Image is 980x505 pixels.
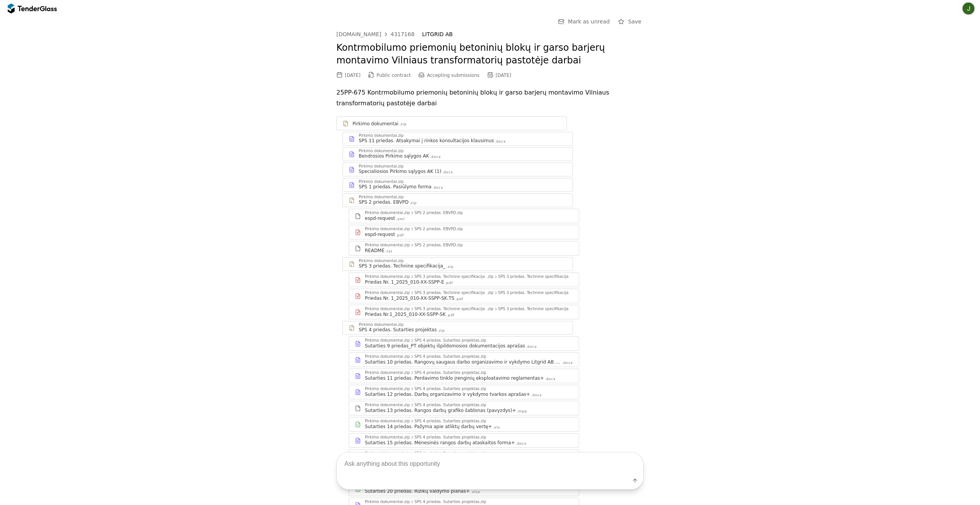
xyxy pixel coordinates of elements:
div: SPS 3 priedas. Technine specifikacija_.zip [414,307,493,311]
div: Pirkimo dokumentai.zip [365,371,410,375]
a: Pirkimo dokumentai.zipSPS 3 priedas. Technine specifikacija_.zipSPS 3 priedas. Technine specifika... [349,289,579,303]
div: espd-request [365,215,395,221]
div: SPS 4 priedas. Sutarties projektas.zip [414,419,486,423]
h2: Kontrmobilumo priemonių betoninių blokų ir garso barjerų montavimo Vilniaus transformatorių pasto... [336,42,644,67]
div: [DATE] [496,73,512,78]
div: .pdf [447,313,455,318]
div: Priedas Nr.1_2025_010-XX-SSPP-SK [365,311,446,317]
div: Pirkimo dokumentai.zip [359,323,404,327]
div: Sutarties 13 priedas. Rangos darbų grafiko šablonas (pavyzdys)+ [365,407,516,414]
div: [DATE] [345,73,361,78]
div: Priedas Nr. 1_2025_010-XX-SSPP-E [365,279,444,285]
div: [DOMAIN_NAME] [336,32,381,37]
div: .zip [437,328,445,333]
div: .docx [562,360,573,365]
a: Pirkimo dokumentai.zipSpecialiosios Pirkimo sąlygos AK (1).docx [343,163,573,176]
div: SPS 1 priedas. Pasiūlymo forma [359,184,432,190]
div: .pdf [455,297,463,302]
div: SPS 2 priedas. EBVPD [359,199,409,205]
div: .zip [446,264,454,269]
div: SPS 2 priedas. EBVPD.zip [414,211,463,215]
div: SPS 3 priedas. Technine specifikacija_.zip [414,291,493,295]
span: Public contract [377,73,411,78]
div: Sutarties 10 priedas. Rangovų saugaus darbo organizavimo ir vykdymo Litgrid AB objektuose tvarkos... [365,359,561,365]
div: Pirkimo dokumentai.zip [365,419,410,423]
div: Pirkimo dokumentai.zip [365,355,410,359]
div: Pirkimo dokumentai.zip [365,275,410,279]
div: Pirkimo dokumentai.zip [365,211,410,215]
div: SPS 4 priedas. Sutarties projektas.zip [414,403,486,407]
div: SPS 4 priedas. Sutarties projektas [359,327,437,333]
div: Sutarties 9 priedas_PT objektų išpildomosios dokumentacijos aprašas [365,343,525,349]
a: Pirkimo dokumentai.zipSPS 3 priedas. Technine specifikacija_.zip [343,257,573,271]
div: Pirkimo dokumentai.zip [365,243,410,247]
a: Pirkimo dokumentai.zipSPS 1 priedas. Pasiūlymo forma.docx [343,178,573,192]
a: Pirkimo dokumentai.zipBendrosios Pirkimo sąlygos AK.docx [343,147,573,161]
div: Pirkimo dokumentai.zip [365,387,410,391]
a: Pirkimo dokumentai.zipSPS 4 priedas. Sutarties projektas.zipSutarties 15 priedas. Mėnesinės rango... [349,433,579,448]
div: Pirkimo dokumentai.zip [359,180,404,184]
div: Sutarties 11 priedas. Perdavimo tinklo įrenginių eksploatavimo reglamentas+ [365,375,544,381]
div: SPS 4 priedas. Sutarties projektas.zip [414,371,486,375]
a: [DOMAIN_NAME]4317168 [336,31,414,37]
div: SPS 4 priedas. Sutarties projektas.zip [414,355,486,359]
span: Accepting submissions [427,73,480,78]
div: .xls [493,425,500,430]
div: SPS 11 priedas. Atsakymai į rinkos konsultacijos klausimus [359,138,494,144]
div: .txt [385,249,392,254]
a: Pirkimo dokumentai.zipSPS 3 priedas. Technine specifikacija_.zipSPS 3 priedas. Technine specifika... [349,272,579,287]
div: .pdf [396,233,404,238]
div: Pirkimo dokumentai.zip [359,164,404,168]
div: .docx [545,377,556,382]
div: Pirkimo dokumentai.zip [365,227,410,231]
div: Bendrosios Pirkimo sąlygos AK [359,153,429,159]
a: Pirkimo dokumentai.zipSPS 2 priedas. EBVPD.zip [343,193,573,207]
a: Pirkimo dokumentai.zipSPS 3 priedas. Technine specifikacija_.zipSPS 3 priedas. Technine specifika... [349,305,579,319]
div: SPS 3 priedas. Technine specifikacija [498,307,568,311]
div: Sutarties 12 priedas. Darbų organizavimo ir vykdymo tvarkos aprašas+ [365,391,530,397]
div: 4317168 [391,32,414,37]
div: Pirkimo dokumentai.zip [359,134,404,138]
div: .xml [396,217,405,222]
a: Pirkimo dokumentai.zipSPS 2 priedas. EBVPD.zipREADME.txt [349,241,579,256]
div: SPS 2 priedas. EBVPD.zip [414,243,463,247]
div: .pdf [445,281,453,286]
div: Pirkimo dokumentai.zip [359,195,404,199]
a: Pirkimo dokumentai.zipSPS 4 priedas. Sutarties projektas.zipSutarties 12 priedas. Darbų organizav... [349,385,579,399]
div: .docx [442,170,453,175]
a: Pirkimo dokumentai.zipSPS 2 priedas. EBVPD.zipespd-request.xml [349,209,579,223]
div: .docx [432,185,444,190]
a: Pirkimo dokumentai.zipSPS 4 priedas. Sutarties projektas.zipSutarties 9 priedas_PT objektų išpild... [349,336,579,351]
div: Priedas Nr. 1_2025_010-XX-SSPP-SK.TS [365,295,454,301]
a: Pirkimo dokumentai.zipSPS 4 priedas. Sutarties projektas.zip [343,321,573,335]
div: Specialiosios Pirkimo sąlygos AK (1) [359,168,441,174]
div: SPS 3 priedas. Technine specifikacija [498,275,568,279]
div: LITGRID AB [422,31,636,38]
a: Pirkimo dokumentai.zipSPS 4 priedas. Sutarties projektas.zipSutarties 14 priedas. Pažyma apie atl... [349,417,579,432]
div: Pirkimo dokumentai.zip [365,291,410,295]
div: Pirkimo dokumentai.zip [365,403,410,407]
div: SPS 4 priedas. Sutarties projektas.zip [414,339,486,342]
p: 25PP-675 Kontrmobilumo priemonių betoninių blokų ir garso barjerų montavimo Vilniaus transformato... [336,87,644,109]
div: .mpp [517,409,527,414]
div: SPS 3 priedas. Technine specifikacija_.zip [414,275,493,279]
a: Pirkimo dokumentai.zipSPS 4 priedas. Sutarties projektas.zipSutarties 11 priedas. Perdavimo tinkl... [349,369,579,383]
div: SPS 3 priedas. Technine specifikacija [498,291,568,295]
div: README [365,248,384,254]
div: Pirkimo dokumentai.zip [359,149,404,153]
div: Sutarties 14 priedas. Pažyma apie atliktų darbų vertę+ [365,424,492,430]
div: SPS 4 priedas. Sutarties projektas.zip [414,435,486,439]
span: Mark as unread [568,18,610,25]
div: .docx [531,393,542,398]
div: .docx [430,154,441,159]
a: Pirkimo dokumentai.zipSPS 11 priedas. Atsakymai į rinkos konsultacijos klausimus.docx [343,132,573,146]
span: Save [628,18,641,25]
div: .zip [399,122,407,127]
button: Mark as unread [556,17,612,27]
a: Pirkimo dokumentai.zipSPS 4 priedas. Sutarties projektas.zipSutarties 10 priedas. Rangovų saugaus... [349,352,579,367]
a: Pirkimo dokumentai.zipSPS 2 priedas. EBVPD.zipespd-request.pdf [349,225,579,239]
div: Pirkimo dokumentai.zip [359,259,404,263]
div: .docx [526,344,537,349]
div: .zip [409,201,417,206]
div: Pirkimo dokumentai.zip [365,307,410,311]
